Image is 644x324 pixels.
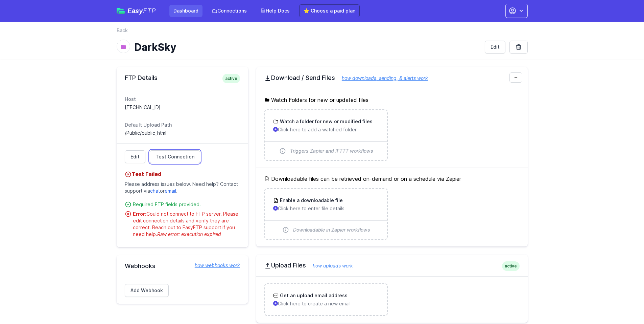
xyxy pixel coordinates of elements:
a: Help Docs [256,5,294,17]
a: Watch a folder for new or modified files Click here to add a watched folder Triggers Zapier and I... [265,110,387,160]
nav: Breadcrumb [117,27,528,38]
a: how webhooks work [188,262,240,269]
a: Back [117,27,128,34]
h5: Watch Folders for new or updated files [264,96,520,104]
a: Get an upload email address Click here to create a new email [265,284,387,315]
img: easyftp_logo.png [117,8,125,14]
div: Required FTP fields provided. [133,201,240,208]
dt: Default Upload Path [125,122,240,128]
span: Easy [127,7,156,14]
a: Enable a downloadable file Click here to enter file details Downloadable in Zapier workflows [265,189,387,239]
h2: Download / Send Files [264,74,520,82]
p: Click here to create a new email [273,300,379,307]
dd: /Public/public_html [125,130,240,136]
p: Please address issues below. Need help? Contact support via or . [125,178,240,197]
a: how downloads, sending, & alerts work [335,75,428,81]
a: Edit [125,150,145,163]
span: active [502,261,520,271]
a: Edit [485,41,505,53]
div: Could not connect to FTP server. Please edit connection details and verify they are correct. Reac... [133,211,240,238]
h3: Watch a folder for new or modified files [279,118,373,125]
a: Dashboard [169,5,202,17]
span: active [222,74,240,83]
h5: Downloadable files can be retrieved on-demand or on a schedule via Zapier [264,175,520,183]
a: EasyFTP [117,7,156,14]
a: ⭐ Choose a paid plan [299,4,360,17]
h1: DarkSky [134,41,479,53]
a: how uploads work [306,263,353,268]
strong: Error: [133,211,146,217]
h2: Upload Files [264,261,520,269]
span: Triggers Zapier and IFTTT workflows [290,148,373,154]
span: Test Connection [156,153,194,160]
h2: Webhooks [125,262,240,270]
a: Connections [208,5,251,17]
a: Add Webhook [125,284,169,297]
h3: Get an upload email address [279,292,348,299]
a: Test Connection [150,150,200,163]
a: email [165,188,176,194]
h2: FTP Details [125,74,240,82]
span: FTP [143,7,156,15]
p: Click here to add a watched folder [273,126,379,133]
h3: Enable a downloadable file [279,197,343,204]
span: Downloadable in Zapier workflows [293,226,370,233]
span: Raw error: execution expired [157,231,221,237]
dd: [TECHNICAL_ID] [125,104,240,111]
a: chat [150,188,160,194]
p: Click here to enter file details [273,205,379,212]
dt: Host [125,96,240,103]
h4: Test Failed [125,170,240,178]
